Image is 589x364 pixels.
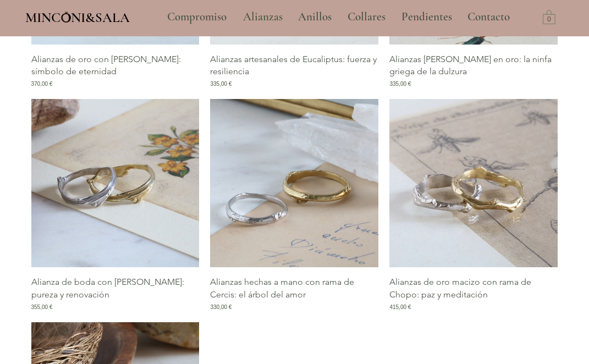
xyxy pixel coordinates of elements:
a: Alianzas hechas a mano con rama de Cercis: el árbol del amor330,00 € [210,276,378,311]
p: Alianzas [PERSON_NAME] en oro: la ninfa griega de la dulzura [389,53,558,78]
span: 330,00 € [210,303,232,311]
a: Contacto [459,3,519,31]
div: Galería de Alianza de boda con rama de Naranjo: pureza y renovación [31,99,200,311]
nav: Sitio [137,3,540,31]
p: Anillos [293,3,337,31]
p: Alianzas [238,3,288,31]
p: Contacto [462,3,515,31]
div: Galería de Alianzas de oro macizo con rama de Chopo: paz y meditación [389,99,558,311]
p: Alianzas de oro con [PERSON_NAME]: símbolo de eternidad [31,53,200,78]
a: Carrito con 0 ítems [543,9,555,24]
p: Alianza de boda con [PERSON_NAME]: pureza y renovación [31,276,200,301]
div: Galería de Alianzas hechas a mano con rama de Cercis: el árbol del amor [210,99,378,311]
a: MINCONI&SALA [25,7,130,25]
span: 355,00 € [31,303,53,311]
span: MINCONI&SALA [25,9,130,26]
span: 370,00 € [31,80,53,88]
a: Alianzas de oro artesanales Barcelona [389,99,558,267]
img: Minconi Sala [62,12,71,23]
a: Pendientes [393,3,459,31]
p: Collares [342,3,391,31]
a: Collares [339,3,393,31]
span: 335,00 € [210,80,232,88]
span: 335,00 € [389,80,411,88]
a: Compromiso [159,3,235,31]
a: Alianzas de oro con [PERSON_NAME]: símbolo de eternidad370,00 € [31,53,200,89]
a: Alianzas artesanales de Eucaliptus: fuerza y resiliencia335,00 € [210,53,378,89]
a: Alianzas [PERSON_NAME] en oro: la ninfa griega de la dulzura335,00 € [389,53,558,89]
a: Alianzas de oro macizo con rama de Chopo: paz y meditación415,00 € [389,276,558,311]
p: Alianzas de oro macizo con rama de Chopo: paz y meditación [389,276,558,301]
p: Alianzas hechas a mano con rama de Cercis: el árbol del amor [210,276,378,301]
a: Alianza de boda con [PERSON_NAME]: pureza y renovación355,00 € [31,276,200,311]
a: Alianzas hechas a mano Barcelona [210,99,378,267]
p: Compromiso [162,3,232,31]
a: Anillos [290,3,339,31]
p: Pendientes [396,3,458,31]
span: 415,00 € [389,303,411,311]
text: 0 [547,16,551,24]
p: Alianzas artesanales de Eucaliptus: fuerza y resiliencia [210,53,378,78]
a: Alianzas [235,3,290,31]
a: Alianzas de oro únicas [31,99,200,267]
